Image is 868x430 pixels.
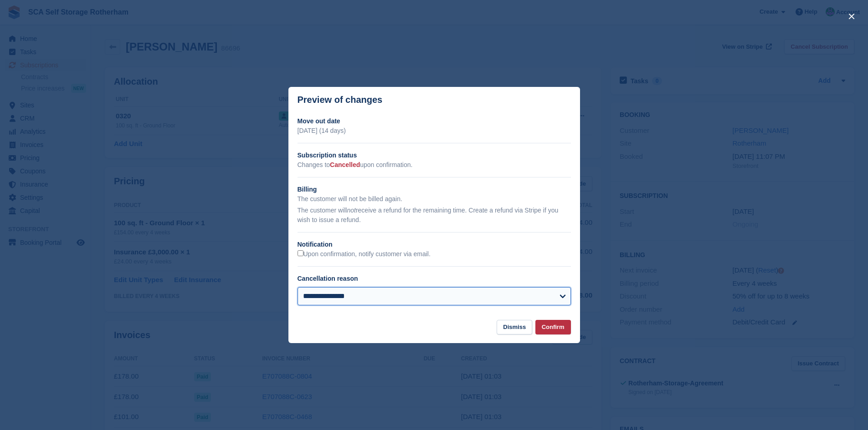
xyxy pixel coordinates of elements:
[298,240,571,249] h2: Notification
[497,320,532,335] button: Dismiss
[535,320,571,335] button: Confirm
[298,151,571,160] h2: Subscription status
[298,126,571,136] p: [DATE] (14 days)
[298,116,571,126] h2: Move out date
[298,185,571,194] h2: Billing
[844,9,859,24] button: close
[298,206,571,225] p: The customer will receive a refund for the remaining time. Create a refund via Stripe if you wish...
[298,250,431,258] label: Upon confirmation, notify customer via email.
[330,161,360,168] span: Cancelled
[298,275,358,282] label: Cancellation reason
[298,160,571,170] p: Changes to upon confirmation.
[298,194,571,204] p: The customer will not be billed again.
[298,95,383,105] p: Preview of changes
[298,250,303,256] input: Upon confirmation, notify customer via email.
[347,207,355,214] em: not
